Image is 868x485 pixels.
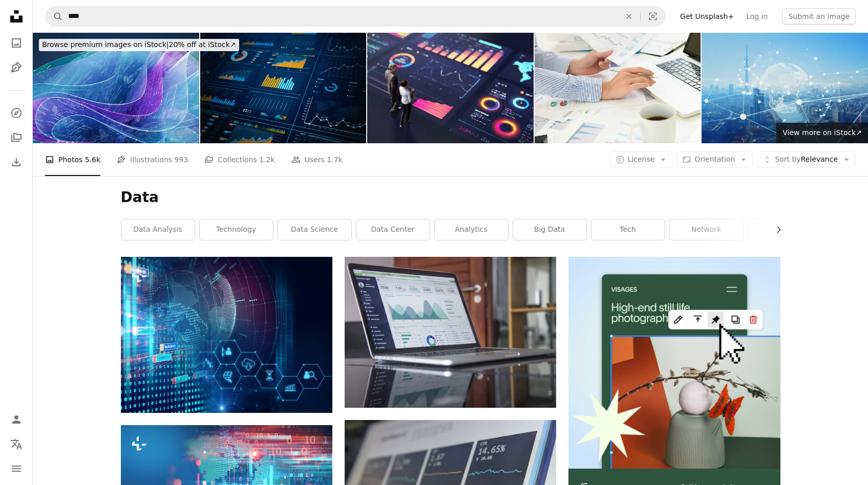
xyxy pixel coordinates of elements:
[782,128,862,137] span: View more on iStock ↗
[259,154,274,165] span: 1.2k
[676,151,753,168] button: Orientation
[345,257,556,407] img: laptop computer on glass-top table
[6,127,27,148] a: Collections
[775,155,800,163] span: Sort by
[535,33,701,143] img: Coffee and working Woman's hand.
[356,219,430,240] a: data center
[42,40,168,49] span: Browse premium images on iStock |
[748,219,821,240] a: graph
[757,151,856,168] button: Sort byRelevance
[121,219,195,240] a: data analysis
[46,7,63,26] button: Search Unsplash
[6,152,27,172] a: Download History
[435,219,508,240] a: analytics
[610,151,673,168] button: License
[121,330,332,339] a: futuristic earth map technology abstract background represent global connection concept
[513,219,586,240] a: big data
[6,33,27,53] a: Photos
[775,155,838,165] span: Relevance
[776,123,868,143] a: View more on iStock↗
[200,219,273,240] a: technology
[175,154,188,165] span: 993
[702,33,868,143] img: Global communication network concept. Digital transformation.
[42,40,236,49] span: 20% off at iStock ↗
[674,8,740,25] a: Get Unsplash+
[670,219,743,240] a: network
[367,33,534,143] img: Business Team Analyzing Interactive Digital Dashboards with Data Visualizations
[200,33,367,143] img: Data analytics dashboard display. Business and financial investment. HUD infographic of financial...
[45,6,666,27] form: Find visuals sitewide
[641,7,665,26] button: Visual search
[591,219,665,240] a: tech
[204,143,274,176] a: Collections 1.2k
[121,188,780,207] h1: Data
[6,103,27,123] a: Explore
[117,143,188,176] a: Illustrations 993
[769,219,780,240] button: scroll list to the right
[6,434,27,454] button: Language
[121,257,332,413] img: futuristic earth map technology abstract background represent global connection concept
[327,154,342,165] span: 1.7k
[345,327,556,337] a: laptop computer on glass-top table
[694,155,735,163] span: Orientation
[782,8,856,25] button: Submit an image
[33,33,199,143] img: AI Coding Assistant Interface with Vibe Coding Aesthetics
[618,7,640,26] button: Clear
[568,257,780,468] img: file-1723602894256-972c108553a7image
[740,8,774,25] a: Log in
[6,458,27,479] button: Menu
[33,33,245,57] a: Browse premium images on iStock|20% off at iStock↗
[6,409,27,430] a: Log in / Sign up
[6,57,27,78] a: Illustrations
[628,155,655,163] span: License
[291,143,343,176] a: Users 1.7k
[278,219,351,240] a: data science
